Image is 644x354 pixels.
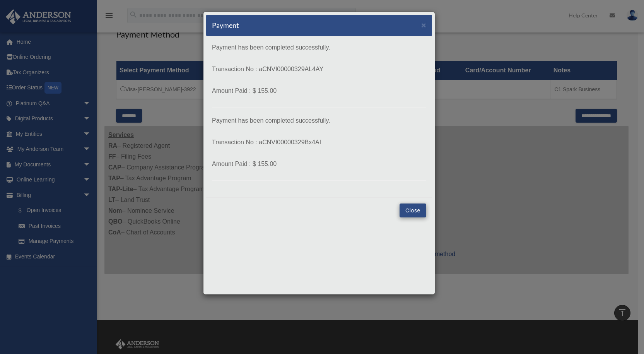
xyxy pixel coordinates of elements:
[212,159,426,169] p: Amount Paid : $ 155.00
[212,42,426,53] p: Payment has been completed successfully.
[212,86,426,96] p: Amount Paid : $ 155.00
[212,115,426,126] p: Payment has been completed successfully.
[421,21,426,29] span: ×
[212,64,426,75] p: Transaction No : aCNVI00000329AL4AY
[212,137,426,148] p: Transaction No : aCNVI00000329Bx4AI
[212,21,239,30] h5: Payment
[421,21,426,29] button: Close
[400,204,426,217] button: Close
